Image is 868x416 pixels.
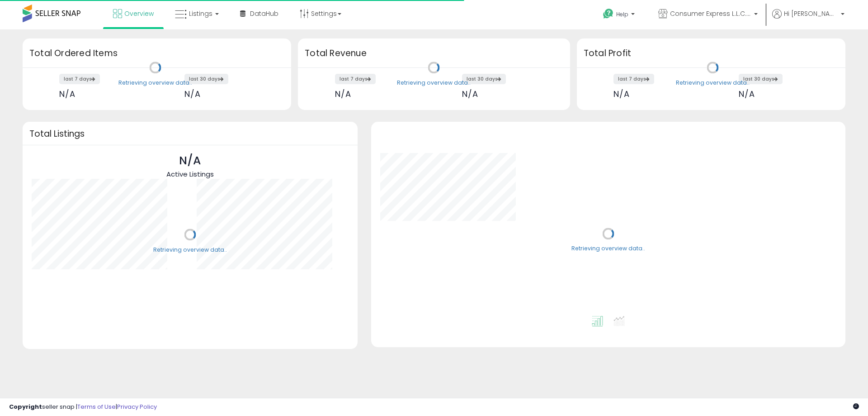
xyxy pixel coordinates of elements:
a: Help [596,1,644,29]
span: Overview [124,9,154,18]
span: Listings [189,9,212,18]
span: Consumer Express L.L.C. [GEOGRAPHIC_DATA] [670,9,751,18]
div: seller snap | | [9,403,157,411]
div: Retrieving overview data.. [571,245,645,253]
a: Hi [PERSON_NAME] [772,9,844,29]
strong: Copyright [9,402,42,411]
div: Retrieving overview data.. [676,79,750,87]
i: Get Help [603,8,614,19]
a: Terms of Use [77,402,116,411]
div: Retrieving overview data.. [397,79,471,87]
a: Privacy Policy [117,402,157,411]
span: Help [616,10,628,18]
div: Retrieving overview data.. [153,246,227,254]
div: Retrieving overview data.. [118,79,192,87]
span: DataHub [250,9,278,18]
span: Hi [PERSON_NAME] [784,9,838,18]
